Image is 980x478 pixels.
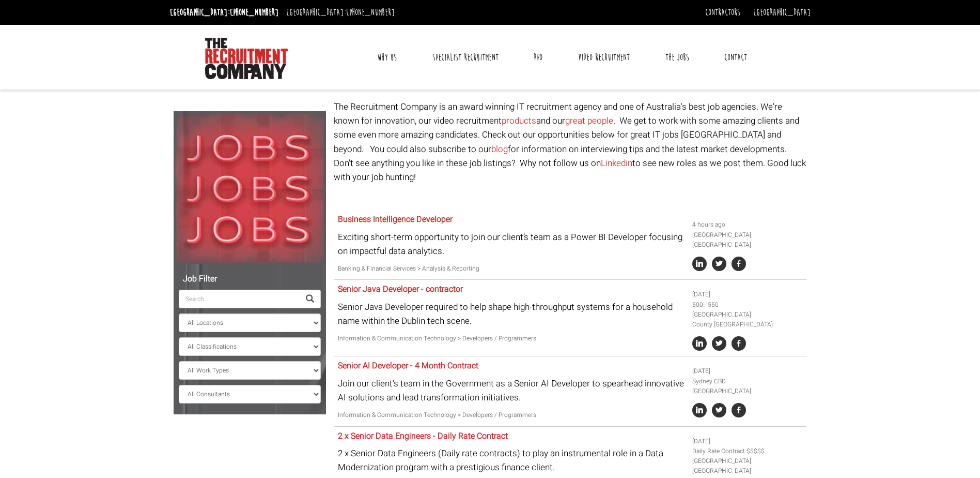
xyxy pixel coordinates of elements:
a: Why Us [369,44,405,70]
a: Contractors [705,7,740,18]
a: Specialist Recruitment [425,44,506,70]
a: [PHONE_NUMBER] [346,7,395,18]
li: [GEOGRAPHIC_DATA]: [167,4,281,21]
a: products [502,114,536,127]
a: Contact [717,44,755,70]
a: RPO [526,44,550,70]
img: Jobs, Jobs, Jobs [174,111,326,264]
a: Video Recruitment [570,44,637,70]
a: [PHONE_NUMBER] [230,7,278,18]
li: [GEOGRAPHIC_DATA]: [284,4,397,21]
a: [GEOGRAPHIC_DATA] [753,7,811,18]
a: great people [565,114,613,127]
input: Search [179,290,300,308]
a: blog [491,143,508,156]
img: The Recruitment Company [205,38,288,79]
a: The Jobs [658,44,697,70]
p: The Recruitment Company is an award winning IT recruitment agency and one of Australia's best job... [334,100,806,184]
a: Linkedin [601,157,632,170]
li: 4 hours ago [692,220,803,230]
a: Business Intelligence Developer [338,213,453,226]
h5: Job Filter [179,275,321,284]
